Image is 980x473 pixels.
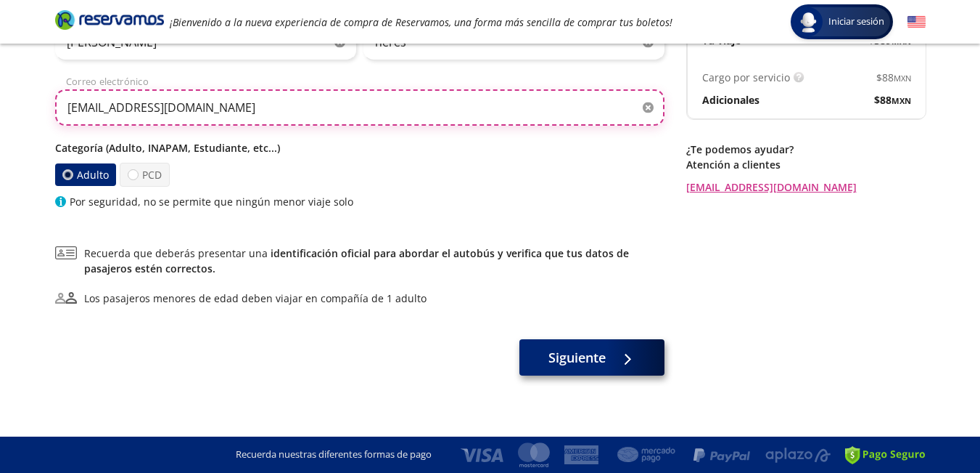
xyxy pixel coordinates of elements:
[702,92,759,108] p: Adicionales
[84,291,427,306] div: Los pasajeros menores de edad deben viajar en compañía de 1 adulto
[170,15,672,29] em: ¡Bienvenido a la nueva experiencia de compra de Reservamos, una forma más sencilla de comprar tus...
[84,246,664,276] span: Recuerda que deberás presentar una
[55,89,664,126] input: Correo electrónico
[236,448,432,462] p: Recuerda nuestras diferentes formas de pago
[702,70,790,85] p: Cargo por servicio
[896,389,965,458] iframe: Messagebird Livechat Widget
[55,9,164,35] a: Brand Logo
[84,246,629,275] a: identificación oficial para abordar el autobús y verifica que tus datos de pasajeros estén correc...
[55,9,164,31] i: Brand Logo
[874,92,911,108] span: $ 88
[823,15,890,29] span: Iniciar sesión
[907,13,926,31] button: English
[686,179,926,195] a: [EMAIL_ADDRESS][DOMAIN_NAME]
[894,73,911,84] small: MXN
[686,157,926,172] p: Atención a clientes
[55,140,664,155] p: Categoría (Adulto, INAPAM, Estudiante, etc...)
[70,194,353,209] p: Por seguridad, no se permite que ningún menor viaje solo
[548,348,606,368] span: Siguiente
[686,142,926,157] p: ¿Te podemos ayudar?
[876,70,911,85] span: $ 88
[892,95,911,106] small: MXN
[120,163,170,187] label: PCD
[519,339,664,376] button: Siguiente
[54,163,117,186] label: Adulto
